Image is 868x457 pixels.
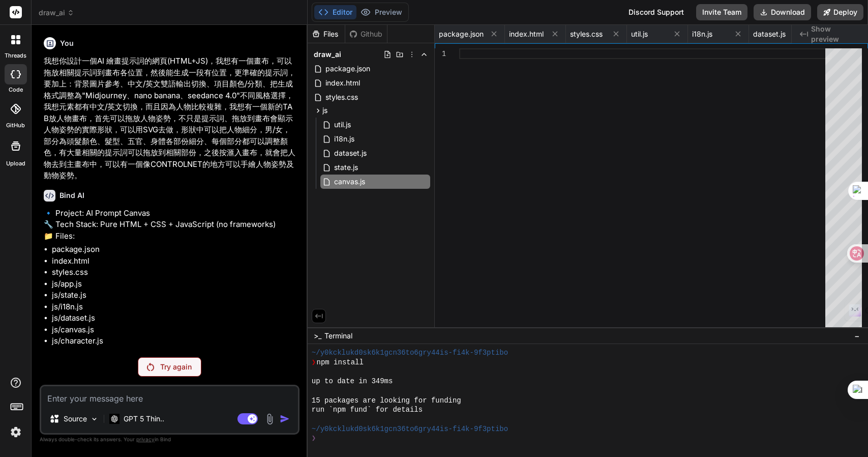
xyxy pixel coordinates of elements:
[312,377,393,386] span: up to date in 349ms
[52,324,297,336] li: js/canvas.js
[324,63,371,75] span: package.json
[44,55,297,182] p: 我想你設計一個AI 繪畫提示詞的網頁(HTML+JS)，我想有一個畫布，可以拖放相關提示詞到畫布各位置，然後能生成一段有位置，更準確的提示詞，要加上：背景圖片參考、中文/英文雙語輸出切換、項目顏...
[147,363,154,371] img: Retry
[333,161,359,174] span: state.js
[356,5,406,19] button: Preview
[312,424,508,434] span: ~/y0kcklukd0sk6k1gcn36to6gry44is-fi4k-9f3ptibo
[52,278,297,290] li: js/app.js
[696,4,747,20] button: Invite Team
[333,176,366,188] span: canvas.js
[52,347,297,359] li: js/controlnet.js
[345,29,387,39] div: Github
[280,414,290,424] img: icon
[109,414,119,423] img: GPT 5 Thinking High
[52,335,297,347] li: js/character.js
[324,91,359,103] span: styles.css
[312,434,317,443] span: ❯
[811,24,860,44] span: Show preview
[817,4,863,20] button: Deploy
[333,147,368,159] span: dataset.js
[59,190,84,201] h6: Bind AI
[52,301,297,313] li: js/i18n.js
[314,331,321,341] span: >_
[7,423,24,441] img: settings
[631,29,648,39] span: util.js
[322,105,327,116] span: js
[52,267,297,278] li: styles.css
[570,29,603,39] span: styles.css
[314,5,356,19] button: Editor
[52,244,297,255] li: package.json
[52,255,297,267] li: index.html
[324,77,361,89] span: index.html
[6,121,25,130] label: GitHub
[439,29,484,39] span: package.json
[854,331,860,341] span: −
[5,51,26,60] label: threads
[44,208,297,242] p: 🔹 Project: AI Prompt Canvas 🔧 Tech Stack: Pure HTML + CSS + JavaScript (no frameworks) 📁 Files:
[264,413,276,425] img: attachment
[435,48,446,59] div: 1
[90,415,99,423] img: Pick Models
[64,414,87,424] p: Source
[333,119,352,131] span: util.js
[692,29,712,39] span: i18n.js
[324,331,352,341] span: Terminal
[314,49,341,60] span: draw_ai
[312,396,461,406] span: 15 packages are looking for funding
[6,159,25,168] label: Upload
[308,29,345,39] div: Files
[40,435,300,444] p: Always double-check its answers. Your in Bind
[124,414,164,424] p: GPT 5 Thin..
[509,29,544,39] span: index.html
[622,4,690,20] div: Discord Support
[39,8,74,18] span: draw_ai
[9,85,23,94] label: code
[160,362,192,372] p: Try again
[60,38,74,48] h6: You
[333,133,355,145] span: i18n.js
[312,348,508,358] span: ~/y0kcklukd0sk6k1gcn36to6gry44is-fi4k-9f3ptibo
[52,290,297,301] li: js/state.js
[317,358,364,367] span: npm install
[753,29,786,39] span: dataset.js
[312,405,423,415] span: run `npm fund` for details
[136,436,155,442] span: privacy
[852,328,862,344] button: −
[312,358,317,367] span: ❯
[754,4,811,20] button: Download
[52,312,297,324] li: js/dataset.js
